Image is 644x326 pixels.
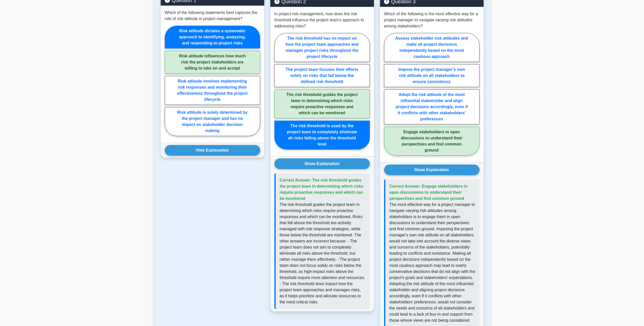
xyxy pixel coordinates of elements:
[274,33,370,62] label: The risk threshold has no impact on how the project team approaches and manages project risks thr...
[389,202,475,323] p: The most effective way for a project manager to navigate varying risk attitudes among stakeholder...
[274,64,370,87] label: The project team focuses their efforts solely on risks that fall below the defined risk threshold
[165,26,260,48] label: Risk attitude dictates a systematic approach to identifying, analyzing, and responding to project...
[165,145,260,156] button: Hide Explanation
[384,127,480,156] label: Engage stakeholders in open discussions to understand their perspectives and find common ground
[274,121,370,150] label: The risk threshold is used by the project team to completely eliminate all risks falling above th...
[165,10,260,22] p: Which of the following statements best captures the role of risk attitude in project management?
[274,158,370,169] button: Show Explanation
[384,165,480,175] button: Show Explanation
[389,184,468,201] span: Correct Answer: Engage stakeholders in open discussions to understand their perspectives and find...
[280,178,364,201] span: Correct Answer: The risk threshold guides the project team in determining which risks require pro...
[384,64,480,87] label: Impose the project manager's own risk attitude on all stakeholders to ensure consistency
[274,89,370,118] label: The risk threshold guides the project team in determining which risks require proactive responses...
[384,33,480,62] label: Assess stakeholder risk attitudes and make all project decisions independently based on the most ...
[384,89,480,124] label: Adopt the risk attitude of the most influential stakeholder and align project decisions according...
[165,76,260,105] label: Risk attitude involves implementing risk responses and monitoring their effectiveness throughout ...
[165,107,260,136] label: Risk attitude is solely determined by the project manager and has no impact on stakeholder decisi...
[384,11,480,29] p: Which of the following is the most effective way for a project manager to navigate varying risk a...
[165,51,260,74] label: Risk attitude influences how much risk the project stakeholders are willing to take on and accept
[274,11,370,29] p: In project risk management, how does the risk threshold influence the project team's approach to ...
[280,202,366,305] p: The risk threshold guides the project team in determining which risks require proactive responses...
